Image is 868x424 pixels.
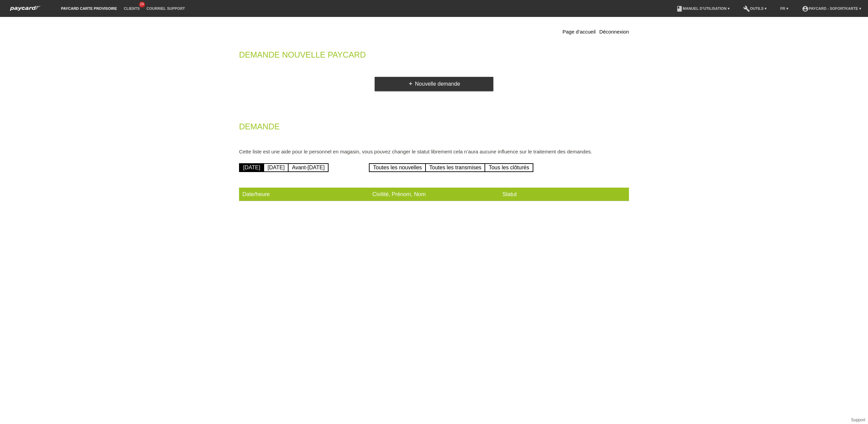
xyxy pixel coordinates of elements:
i: account_circle [802,5,809,12]
a: Déconnexion [599,29,629,35]
a: Clients [120,6,143,10]
a: Avant-[DATE] [288,163,329,172]
a: FR ▾ [777,6,792,10]
th: Date/heure [239,188,369,201]
th: Civilité, Prénom, Nom [369,188,499,201]
a: buildOutils ▾ [740,6,770,10]
a: Page d’accueil [563,29,596,35]
a: bookManuel d’utilisation ▾ [673,6,733,10]
a: [DATE] [263,163,289,172]
img: paycard Sofortkarte [7,5,44,12]
a: [DATE] [239,163,264,172]
a: paycard carte provisoire [58,6,120,10]
a: Support [851,418,865,422]
p: Cette liste est une aide pour le personnel en magasin, vous pouvez changer le statut librement ce... [239,149,629,154]
h2: Demande [239,123,629,133]
i: add [408,81,413,86]
span: 24 [139,2,145,7]
h2: Demande nouvelle Paycard [239,51,629,62]
a: addNouvelle demande [375,77,493,91]
th: Statut [499,188,629,201]
a: account_circlepaycard - Sofortkarte ▾ [798,6,865,10]
a: Tous les clôturés [485,163,533,172]
a: Courriel Support [143,6,188,10]
a: paycard Sofortkarte [7,8,44,13]
a: Toutes les transmises [425,163,486,172]
i: book [676,5,683,12]
i: build [743,5,750,12]
a: Toutes les nouvelles [369,163,426,172]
